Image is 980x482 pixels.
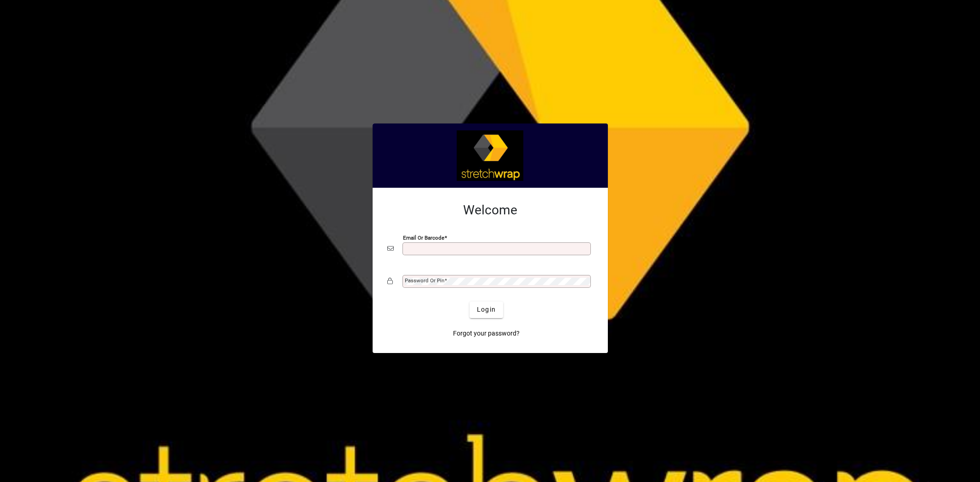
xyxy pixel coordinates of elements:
[449,325,523,342] a: Forgot your password?
[477,305,496,314] span: Login
[387,202,593,218] h2: Welcome
[405,277,444,284] mat-label: Password or Pin
[453,329,520,338] span: Forgot your password?
[403,234,444,241] mat-label: Email or Barcode
[470,302,503,318] button: Login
